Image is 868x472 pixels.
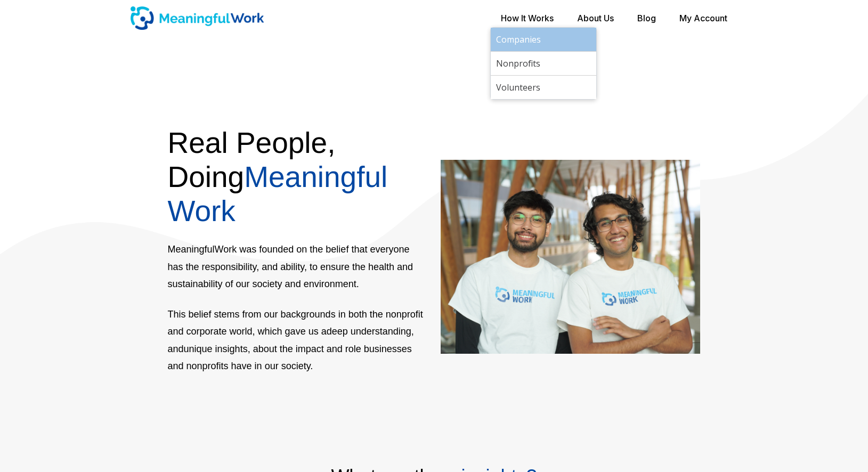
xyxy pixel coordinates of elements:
[168,244,413,289] span: MeaningfulWork was founded on the belief that everyone has the responsibility, and ability, to en...
[441,160,700,354] img: Rafid and Raaj
[168,160,245,193] span: Doing
[577,7,614,29] a: About Us
[168,126,336,159] span: Real People,
[491,76,596,99] a: Volunteers
[491,28,596,51] a: Companies
[184,344,248,354] span: unique insights
[491,52,596,75] a: Nonprofits
[168,160,388,227] span: Meaningful Work
[501,7,554,29] a: How It Works
[679,7,727,29] a: My Account
[490,9,738,27] nav: Main menu
[168,309,423,372] span: This belief stems from our backgrounds in both the nonprofit and corporate world, which gave us a...
[637,7,656,29] a: Blog
[131,6,264,30] img: Meaningful Work Logo
[327,326,411,337] span: deep understanding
